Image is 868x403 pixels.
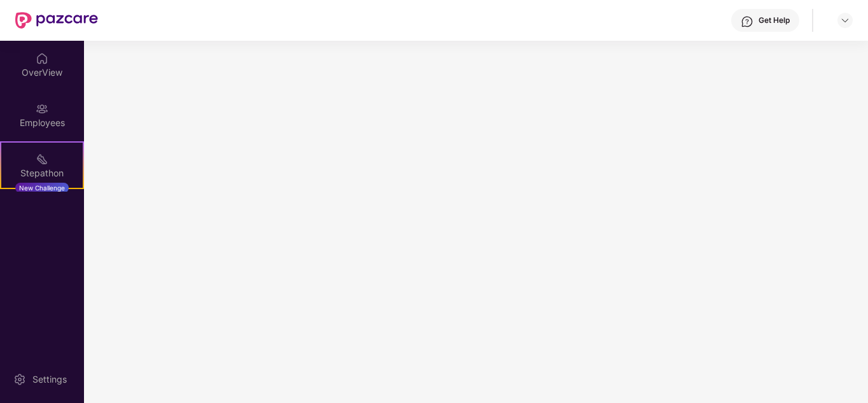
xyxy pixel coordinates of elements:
[13,373,26,386] img: svg+xml;base64,PHN2ZyBpZD0iU2V0dGluZy0yMHgyMCIgeG1sbnM9Imh0dHA6Ly93d3cudzMub3JnLzIwMDAvc3ZnIiB3aW...
[15,12,98,29] img: New Pazcare Logo
[759,15,790,25] div: Get Help
[840,15,850,25] img: svg+xml;base64,PHN2ZyBpZD0iRHJvcGRvd24tMzJ4MzIiIHhtbG5zPSJodHRwOi8vd3d3LnczLm9yZy8yMDAwL3N2ZyIgd2...
[36,153,48,166] img: svg+xml;base64,PHN2ZyB4bWxucz0iaHR0cDovL3d3dy53My5vcmcvMjAwMC9zdmciIHdpZHRoPSIyMSIgaGVpZ2h0PSIyMC...
[15,183,69,193] div: New Challenge
[36,103,48,115] img: svg+xml;base64,PHN2ZyBpZD0iRW1wbG95ZWVzIiB4bWxucz0iaHR0cDovL3d3dy53My5vcmcvMjAwMC9zdmciIHdpZHRoPS...
[36,52,48,65] img: svg+xml;base64,PHN2ZyBpZD0iSG9tZSIgeG1sbnM9Imh0dHA6Ly93d3cudzMub3JnLzIwMDAvc3ZnIiB3aWR0aD0iMjAiIG...
[741,15,753,28] img: svg+xml;base64,PHN2ZyBpZD0iSGVscC0zMngzMiIgeG1sbnM9Imh0dHA6Ly93d3cudzMub3JnLzIwMDAvc3ZnIiB3aWR0aD...
[29,373,71,386] div: Settings
[1,167,83,180] div: Stepathon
